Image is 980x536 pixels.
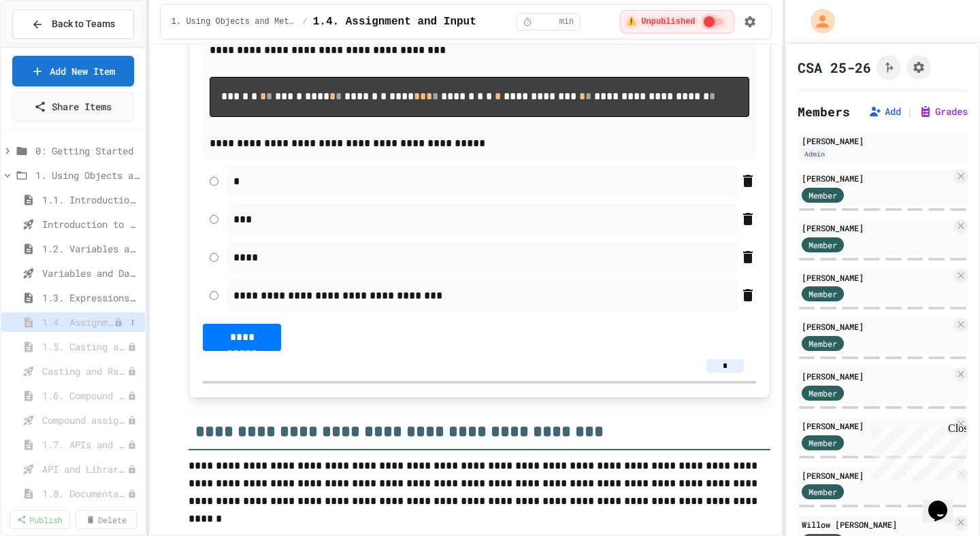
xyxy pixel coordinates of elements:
h2: Members [798,102,850,121]
span: min [559,16,574,27]
span: Member [808,437,837,449]
span: Member [808,189,837,201]
span: Member [808,337,837,350]
span: 1. Using Objects and Methods [35,168,140,182]
span: Variables and Data Types - Quiz [42,266,140,280]
button: Grades [919,105,968,118]
button: Back to Teams [12,10,134,39]
button: Assignment Settings [906,55,931,80]
div: Willow [PERSON_NAME] [802,518,951,531]
span: 1. Using Objects and Methods [171,16,297,27]
span: 0: Getting Started [35,144,140,158]
div: Unpublished [127,489,137,499]
h1: CSA 25-26 [798,58,871,77]
div: Admin [802,148,828,160]
span: Back to Teams [52,17,115,31]
a: Publish [10,510,70,529]
span: Member [808,486,837,498]
button: Add [868,105,901,118]
div: My Account [796,5,838,37]
span: 1.6. Compound Assignment Operators [42,388,127,403]
div: Chat with us now!Close [5,5,94,86]
span: API and Libraries - Topic 1.7 [42,462,127,476]
iframe: chat widget [867,422,966,480]
span: Member [808,288,837,300]
div: Unpublished [127,367,137,376]
div: [PERSON_NAME] [802,172,951,184]
span: Compound assignment operators - Quiz [42,413,127,427]
div: Unpublished [127,391,137,401]
a: Delete [76,510,136,529]
div: [PERSON_NAME] [802,420,951,432]
span: 1.3. Expressions and Output [New] [42,290,140,305]
div: Unpublished [127,440,137,450]
div: [PERSON_NAME] [802,370,951,382]
span: 1.8. Documentation with Comments and Preconditions [42,486,127,501]
div: [PERSON_NAME] [802,222,951,234]
span: / [303,16,308,27]
span: Introduction to Algorithms, Programming, and Compilers [42,217,140,231]
iframe: chat widget [923,482,966,522]
span: 1.4. Assignment and Input [313,14,476,30]
span: 1.4. Assignment and Input [42,315,114,329]
span: Casting and Ranges of variables - Quiz [42,364,127,378]
span: 1.1. Introduction to Algorithms, Programming, and Compilers [42,192,140,207]
span: 1.2. Variables and Data Types [42,241,140,256]
div: ⚠️ Students cannot see this content! Click the toggle to publish it and make it visible to your c... [619,10,735,34]
div: [PERSON_NAME] [802,469,951,482]
span: 1.5. Casting and Ranges of Values [42,339,127,354]
button: Click to see fork details [877,55,901,80]
span: ⚠️ Unpublished [625,16,696,27]
span: Member [808,239,837,251]
span: | [906,103,913,120]
div: Unpublished [114,318,123,327]
div: [PERSON_NAME] [802,271,951,284]
a: Add New Item [12,56,134,86]
a: Share Items [12,92,134,121]
div: Unpublished [127,342,137,352]
div: [PERSON_NAME] [802,320,951,333]
button: More options [126,316,140,329]
span: 1.7. APIs and Libraries [42,437,127,452]
span: Member [808,387,837,399]
div: [PERSON_NAME] [802,135,964,147]
div: Unpublished [127,465,137,474]
div: Unpublished [127,416,137,425]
